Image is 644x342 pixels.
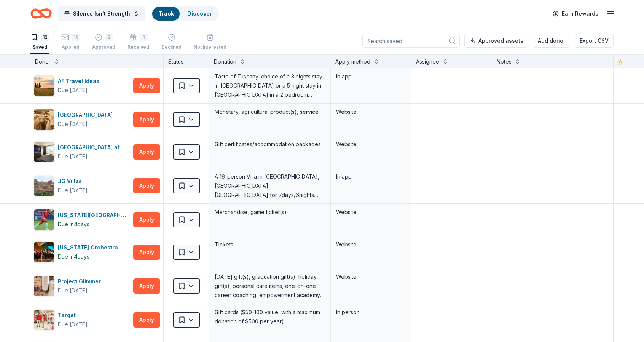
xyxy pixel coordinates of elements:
div: Status [164,54,209,68]
div: Apply method [335,57,370,66]
div: Due [DATE] [58,320,88,329]
button: Approved assets [464,34,528,48]
div: [US_STATE] Orchestra [58,243,121,252]
button: Apply [133,144,160,160]
button: 2Approved [92,30,115,54]
button: TrackDiscover [151,6,219,21]
div: Tickets [214,239,326,250]
div: Received [128,44,149,50]
div: Applied [61,44,80,50]
img: Image for JG Villas [34,176,54,196]
button: 10Applied [61,30,80,54]
div: Due [DATE] [58,286,88,295]
div: Taste of Tuscany: choice of a 3 nights stay in [GEOGRAPHIC_DATA] or a 5 night stay in [GEOGRAPHIC... [214,71,326,100]
div: [GEOGRAPHIC_DATA] [58,110,116,120]
div: A 16-person Villa in [GEOGRAPHIC_DATA], [GEOGRAPHIC_DATA], [GEOGRAPHIC_DATA] for 7days/6nights (R... [214,171,326,200]
button: Image for Central Valley Ag[GEOGRAPHIC_DATA]Due [DATE] [33,109,130,130]
div: Website [336,107,406,117]
button: Image for JG VillasJG VillasDue [DATE] [33,175,130,197]
button: 1Received [128,30,149,54]
a: Home [30,5,52,22]
div: 10 [72,34,80,41]
button: Not interested [194,30,226,54]
a: Discover [187,10,212,17]
img: Image for AF Travel Ideas [34,75,54,96]
div: Due in 4 days [58,252,89,261]
div: Due in 4 days [58,220,89,229]
div: Due [DATE] [58,186,88,195]
button: Image for Kansas City Current[US_STATE][GEOGRAPHIC_DATA] CurrentDue in4days [33,209,130,230]
img: Image for Central Valley Ag [34,109,54,130]
div: Target [58,311,88,320]
div: Gift certificates/accommodation packages [214,139,326,150]
div: Website [336,140,406,149]
div: Donor [35,57,51,66]
button: Apply [133,112,160,127]
button: Apply [133,212,160,227]
div: Saved [30,44,49,50]
img: Image for Target [34,310,54,330]
div: JG Villas [58,177,88,186]
button: Add donor [533,34,570,48]
button: Apply [133,245,160,260]
button: Apply [133,78,160,93]
div: Declined [161,44,182,50]
div: [DATE] gift(s), graduation gift(s), holiday gift(s), personal care items, one-on-one career coach... [214,272,326,300]
button: Apply [133,312,160,328]
button: Export CSV [575,34,614,48]
button: Image for Project GlimmerProject GlimmerDue [DATE] [33,275,130,297]
div: Merchandise, game ticket(s) [214,207,326,217]
div: Due [DATE] [58,152,88,161]
div: Project Glimmer [58,277,104,286]
a: Earn Rewards [548,7,603,21]
button: Apply [133,178,160,193]
div: Due [DATE] [58,86,88,95]
div: Due [DATE] [58,120,88,129]
div: 12 [41,34,49,41]
button: 12Saved [30,30,49,54]
div: Monetary, agricultural product(s), service [214,107,326,117]
div: Approved [92,44,115,50]
a: Track [158,10,174,17]
button: Image for Hollywood Casino at Kansas Speedway[GEOGRAPHIC_DATA] at [US_STATE][GEOGRAPHIC_DATA]Due ... [33,141,130,163]
div: Gift cards ($50-100 value, with a maximum donation of $500 per year) [214,307,326,327]
div: Notes [497,57,512,66]
div: Website [336,240,406,249]
img: Image for Kansas City Current [34,209,54,230]
div: 1 [140,34,148,41]
button: Image for AF Travel IdeasAF Travel IdeasDue [DATE] [33,75,130,96]
img: Image for Minnesota Orchestra [34,242,54,262]
div: [GEOGRAPHIC_DATA] at [US_STATE][GEOGRAPHIC_DATA] [58,143,130,152]
div: In app [336,172,406,181]
div: Assignee [416,57,439,66]
div: [US_STATE][GEOGRAPHIC_DATA] Current [58,211,130,220]
button: Image for Minnesota Orchestra[US_STATE] OrchestraDue in4days [33,241,130,263]
button: Apply [133,278,160,294]
div: AF Travel Ideas [58,77,102,86]
span: Silence Isn't Strength [73,9,130,18]
div: 2 [105,34,113,41]
div: Donation [214,57,236,66]
button: Silence Isn't Strength [58,6,145,21]
button: Image for TargetTargetDue [DATE] [33,309,130,331]
img: Image for Project Glimmer [34,276,54,296]
div: Not interested [194,44,226,50]
div: In person [336,308,406,317]
div: Website [336,208,406,217]
div: Website [336,272,406,281]
img: Image for Hollywood Casino at Kansas Speedway [34,142,54,162]
button: Declined [161,30,182,54]
div: In app [336,72,406,81]
input: Search saved [362,34,460,48]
